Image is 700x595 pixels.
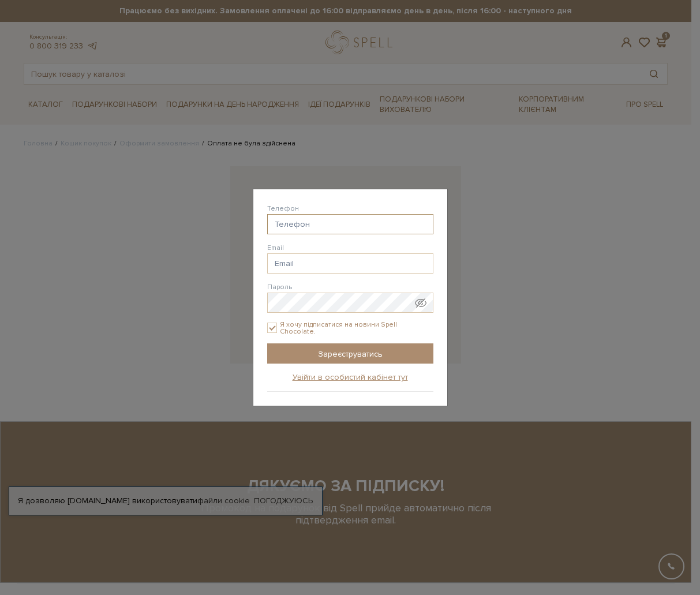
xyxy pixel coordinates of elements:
[267,214,433,234] input: Телефон
[267,204,299,214] label: Телефон
[415,297,426,309] span: Показати пароль у вигляді звичайного тексту. Попередження: це відобразить ваш пароль на екрані.
[267,321,433,335] label: Я хочу підписатися на новини Spell Chocolate.
[267,253,433,274] input: Email
[267,243,284,253] label: Email
[267,323,278,333] input: Я хочу підписатися на новини Spell Chocolate.
[267,343,433,364] input: Зареєструватись
[293,372,408,383] a: Увійти в особистий кабінет тут
[267,282,292,293] label: Пароль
